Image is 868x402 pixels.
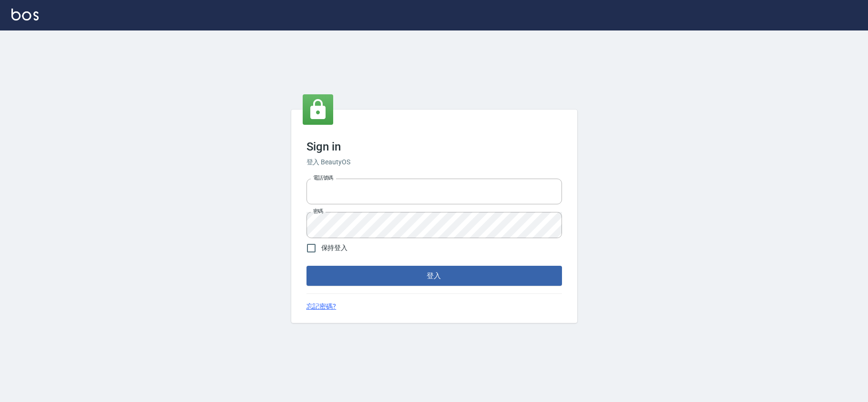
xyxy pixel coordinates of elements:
[313,174,333,181] label: 電話號碼
[313,208,323,215] label: 密碼
[306,157,562,167] h6: 登入 BeautyOS
[321,243,348,253] span: 保持登入
[11,9,39,20] img: Logo
[306,301,337,312] a: 忘記密碼?
[306,140,562,153] h3: Sign in
[306,266,562,286] button: 登入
